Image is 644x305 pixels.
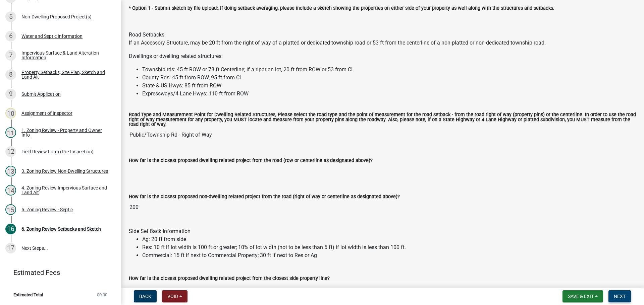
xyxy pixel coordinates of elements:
div: 12 [5,146,16,157]
div: Field Review Form (Pre-Inspection) [21,149,94,154]
div: Impervious Surface & Land Alteration Information [21,51,110,60]
div: Submit Application [21,92,61,96]
label: * Option 1 - Submit sketch by file upload:, If doing setback averaging, please include a sketch s... [129,6,554,11]
label: How far is the closest proposed dwelling related project from the road (row or centerline as desi... [129,158,373,163]
span: Void [167,294,178,299]
li: County Rds: 45 ft from ROW, 95 ft from CL [142,74,636,82]
button: Save & Exit [562,290,603,302]
p: Dwellings or dwelling related structures: [129,52,636,60]
div: 10 [5,108,16,119]
label: Road Type and Measurement Point for Dwelling Related Structures, Please select the road type and ... [129,112,636,127]
li: Ag: 20 ft from side [142,235,636,243]
a: Estimated Fees [5,266,110,279]
div: 1. Zoning Review - Property and Owner Info [21,128,110,137]
div: Non-Dwelling Proposed Project(s) [21,14,92,19]
span: Back [139,294,151,299]
li: Expressways/4 Lane Hwys: 110 ft from ROW [142,90,636,98]
div: Side Set Back Information [129,227,636,235]
div: 11 [5,127,16,138]
div: 8 [5,69,16,80]
div: 6 [5,31,16,42]
div: Road Setbacks [129,31,636,39]
li: State & US Hwys: 85 ft from ROW [142,82,636,90]
div: 15 [5,204,16,215]
li: Commercial: 15 ft if next to Commercial Property; 30 ft if next to Res or Ag [142,251,636,259]
div: 7 [5,50,16,61]
div: 5. Zoning Review - Septic [21,207,73,212]
button: Next [608,290,631,302]
p: If an Accessory Structure, may be 20 ft from the right of way of a platted or dedicated township ... [129,39,636,47]
li: Res: 10 ft if lot width is 100 ft or greater; 10% of lot width (not to be less than 5 ft) if lot ... [142,243,636,251]
button: Back [134,290,157,302]
div: 13 [5,166,16,176]
span: $0.00 [97,293,107,297]
span: Estimated Total [13,293,43,297]
div: 5 [5,11,16,22]
label: How far is the closest proposed non-dwelling related project from the road (right of way or cente... [129,195,400,199]
button: Void [162,290,187,302]
label: How far is the closest proposed dwelling related project from the closest side property line? [129,276,330,281]
div: 6. Zoning Review Setbacks and Sketch [21,227,101,231]
div: 3. Zoning Review Non-Dwelling Structures [21,169,108,173]
span: Next [614,294,626,299]
div: 4. Zoning Review Impervious Surface and Land Alt [21,185,110,195]
span: Save & Exit [568,294,594,299]
div: 9 [5,89,16,99]
div: Water and Septic Information [21,34,83,39]
div: Assignment of Inspector [21,111,72,116]
div: 14 [5,185,16,196]
li: Township rds: 45 ft ROW or 78 ft Centerline; if a riparian lot, 20 ft from ROW or 53 from CL [142,66,636,74]
div: Property Setbacks, Site Plan, Sketch and Land Alt [21,70,110,79]
div: 17 [5,243,16,253]
div: 16 [5,224,16,234]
